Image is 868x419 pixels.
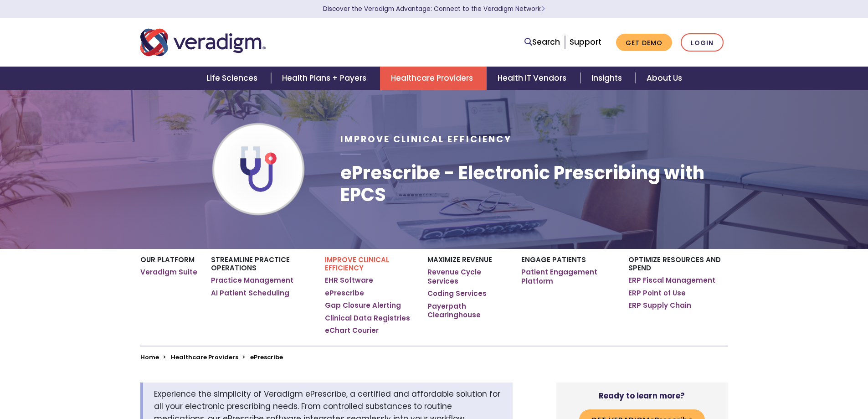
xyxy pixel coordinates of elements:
[681,33,724,52] a: Login
[195,67,271,90] a: Life Sciences
[524,36,560,48] a: Search
[616,34,672,52] a: Get Demo
[325,276,373,285] a: EHR Software
[140,353,159,362] a: Home
[211,289,289,298] a: AI Patient Scheduling
[325,314,410,323] a: Clinical Data Registries
[140,268,197,277] a: Veradigm Suite
[323,5,545,13] a: Discover the Veradigm Advantage: Connect to the Veradigm NetworkLearn More
[628,276,715,285] a: ERP Fiscal Management
[427,268,507,285] a: Revenue Cycle Services
[636,67,693,90] a: About Us
[380,67,487,90] a: Healthcare Providers
[521,268,615,285] a: Patient Engagement Platform
[325,326,379,335] a: eChart Courier
[427,302,507,320] a: Payerpath Clearinghouse
[140,27,266,57] img: Veradigm logo
[171,353,238,362] a: Healthcare Providers
[628,289,686,298] a: ERP Point of Use
[271,67,380,90] a: Health Plans + Payers
[487,67,580,90] a: Health IT Vendors
[340,162,728,206] h1: ePrescribe - Electronic Prescribing with EPCS
[599,390,685,401] strong: Ready to learn more?
[628,301,691,310] a: ERP Supply Chain
[211,276,293,285] a: Practice Management
[541,5,545,13] span: Learn More
[580,67,636,90] a: Insights
[570,36,601,47] a: Support
[340,133,512,145] span: Improve Clinical Efficiency
[325,301,401,310] a: Gap Closure Alerting
[427,289,487,298] a: Coding Services
[325,289,364,298] a: ePrescribe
